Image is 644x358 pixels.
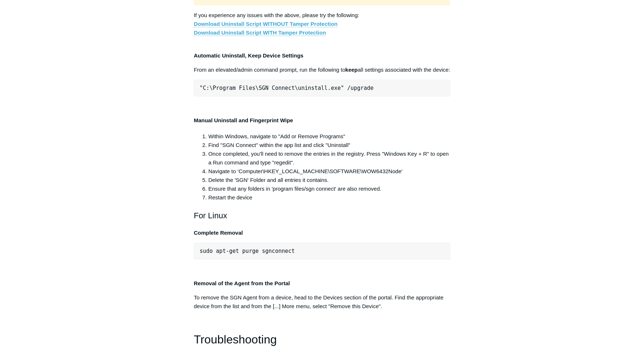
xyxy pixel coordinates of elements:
[194,117,293,123] strong: Manual Uninstall and Fingerprint Wipe
[208,193,450,202] li: Restart the device
[200,85,374,91] span: "C:\Program Files\SGN Connect\uninstall.exe" /upgrade
[194,230,243,236] strong: Complete Removal
[208,132,450,141] li: Within Windows, navigate to "Add or Remove Programs"
[194,280,290,286] strong: Removal of the Agent from the Portal
[194,330,450,349] h1: Troubleshooting
[208,150,450,167] li: Once completed, you'll need to remove the entries in the registry. Press "Windows Key + R" to ope...
[208,184,450,193] li: Ensure that any folders in 'program files/sgn connect' are also removed.
[208,176,450,184] li: Delete the 'SGN' Folder and all entries it contains.
[194,209,450,222] h2: For Linux
[208,141,450,150] li: Find "SGN Connect" within the app list and click "Uninstall"
[194,67,450,73] span: From an elevated/admin command prompt, run the following to all settings associated with the device:
[194,29,326,36] a: Download Uninstall Script WITH Tamper Protection
[194,52,303,59] strong: Automatic Uninstall, Keep Device Settings
[345,67,358,73] strong: keep
[194,243,450,259] pre: sudo apt-get purge sgnconnect
[194,294,443,309] span: To remove the SGN Agent from a device, head to the Devices section of the portal. Find the approp...
[208,167,450,176] li: Navigate to ‘Computer\HKEY_LOCAL_MACHINE\SOFTWARE\WOW6432Node'
[194,11,450,37] p: If you experience any issues with the above, please try the following:
[194,21,338,27] a: Download Uninstall Script WITHOUT Tamper Protection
